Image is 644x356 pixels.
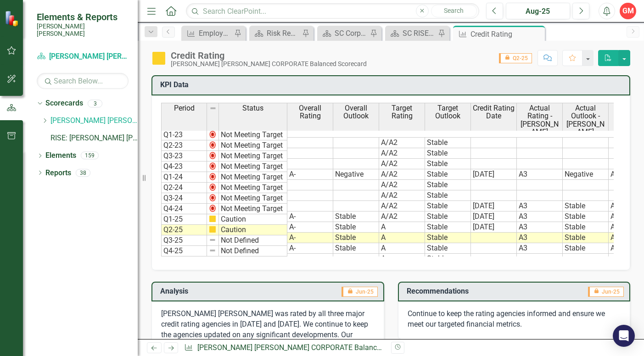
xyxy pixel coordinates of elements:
[379,243,425,254] td: A
[517,211,563,222] td: A3
[174,104,195,112] span: Period
[506,3,570,19] button: Aug-25
[563,233,609,243] td: Stable
[209,247,216,254] img: 8DAGhfEEPCf229AAAAAElFTkSuQmCC
[517,233,563,243] td: A3
[289,104,331,120] span: Overall Rating
[471,201,517,211] td: [DATE]
[184,343,384,353] div: » »
[171,61,367,67] div: [PERSON_NAME] [PERSON_NAME] CORPORATE Balanced Scorecard
[379,233,425,243] td: A
[37,22,129,38] small: [PERSON_NAME] [PERSON_NAME]
[81,152,99,160] div: 159
[379,222,425,233] td: A
[563,243,609,254] td: Stable
[425,211,471,222] td: Stable
[517,201,563,211] td: A3
[379,211,425,222] td: A/A2
[45,168,71,178] a: Reports
[427,104,469,120] span: Target Outlook
[184,28,232,39] a: Employee Turnover Rate​
[335,104,377,120] span: Overall Outlook
[209,226,216,233] img: cBAA0RP0Y6D5n+AAAAAElFTkSuQmCC
[287,169,333,180] td: A-
[333,169,379,180] td: Negative
[209,105,217,112] img: 8DAGhfEEPCf229AAAAAElFTkSuQmCC
[379,254,425,264] td: A
[209,152,216,159] img: 2Q==
[613,325,635,347] div: Open Intercom Messenger
[287,233,333,243] td: A-
[425,222,471,233] td: Stable
[425,159,471,169] td: Stable
[425,243,471,254] td: Stable
[161,172,207,183] td: Q1-24
[620,3,636,19] button: GM
[407,287,543,295] h3: Recommendations
[50,133,138,144] a: RISE: [PERSON_NAME] [PERSON_NAME] Recognizing Innovation, Safety and Excellence
[219,235,287,246] td: Not Defined
[333,233,379,243] td: Stable
[381,104,423,120] span: Target Rating
[444,7,464,14] span: Search
[517,222,563,233] td: A3
[37,73,129,89] input: Search Below...
[387,28,436,39] a: SC RISE Scorecard - Welcome to ClearPoint
[209,194,216,201] img: 2Q==
[151,51,166,66] img: Caution
[379,180,425,190] td: A/A2
[379,169,425,180] td: A/A2
[431,5,477,17] button: Search
[209,141,216,149] img: 2Q==
[161,193,207,204] td: Q3-24
[88,100,102,107] div: 3
[5,11,21,27] img: ClearPoint Strategy
[425,254,471,264] td: Stable
[242,104,263,112] span: Status
[287,222,333,233] td: A-
[219,129,287,140] td: Not Meeting Target
[379,201,425,211] td: A/A2
[209,205,216,212] img: 2Q==
[161,246,207,256] td: Q4-25
[509,6,567,17] div: Aug-25
[219,225,287,235] td: Caution
[379,159,425,169] td: A/A2
[470,28,543,40] div: Credit Rating
[219,183,287,193] td: Not Meeting Target
[37,51,129,62] a: [PERSON_NAME] [PERSON_NAME] CORPORATE Balanced Scorecard
[161,140,207,151] td: Q2-23
[519,104,560,136] span: Actual Rating - [PERSON_NAME]
[219,193,287,204] td: Not Meeting Target
[473,104,515,120] span: Credit Rating Date
[252,28,300,39] a: Risk Report
[517,169,563,180] td: A3
[209,184,216,191] img: 2Q==
[161,151,207,161] td: Q3-23
[563,222,609,233] td: Stable
[209,162,216,170] img: 2Q==
[267,28,300,39] div: Risk Report
[45,98,83,109] a: Scorecards
[403,28,436,39] div: SC RISE Scorecard - Welcome to ClearPoint
[335,28,368,39] div: SC Corporate - Welcome to ClearPoint
[209,236,216,244] img: 8DAGhfEEPCf229AAAAAElFTkSuQmCC
[563,201,609,211] td: Stable
[161,225,207,235] td: Q2-25
[517,243,563,254] td: A3
[219,140,287,151] td: Not Meeting Target
[425,180,471,190] td: Stable
[161,235,207,246] td: Q3-25
[379,137,425,148] td: A/A2
[199,28,232,39] div: Employee Turnover Rate​
[161,214,207,225] td: Q1-25
[287,243,333,254] td: A-
[160,81,625,89] h3: KPI Data
[197,343,419,352] a: [PERSON_NAME] [PERSON_NAME] CORPORATE Balanced Scorecard
[186,3,479,19] input: Search ClearPoint...
[565,104,606,136] span: Actual Outlook - [PERSON_NAME]
[219,204,287,214] td: Not Meeting Target
[425,169,471,180] td: Stable
[471,222,517,233] td: [DATE]
[425,137,471,148] td: Stable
